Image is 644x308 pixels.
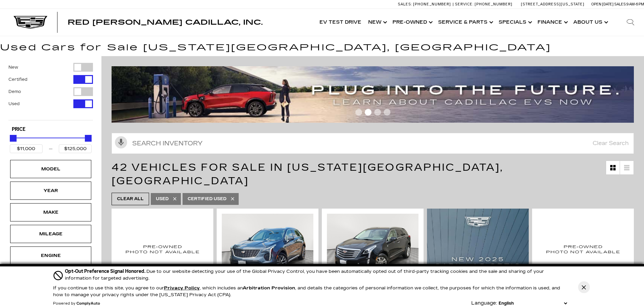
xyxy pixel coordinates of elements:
span: Open [DATE] [591,2,614,6]
label: Demo [8,88,21,95]
a: About Us [570,9,610,36]
div: Due to our website detecting your use of the Global Privacy Control, you have been automatically ... [65,268,569,282]
div: Powered by [53,302,100,306]
span: Opt-Out Preference Signal Honored . [65,268,146,274]
span: Sales: [614,2,626,6]
h5: Price [12,126,90,133]
span: Go to slide 3 [374,109,381,116]
span: [PHONE_NUMBER] [475,2,512,6]
span: [PHONE_NUMBER] [413,2,451,6]
div: YearYear [10,182,91,200]
a: Specials [495,9,534,36]
a: New [365,9,389,36]
a: Service & Parts [435,9,495,36]
img: 2019 Cadillac XT4 AWD Premium Luxury [222,214,313,282]
a: ComplyAuto [76,302,100,306]
div: Language: [471,301,497,306]
div: Model [34,165,68,173]
a: [STREET_ADDRESS][US_STATE] [521,2,585,6]
div: Engine [34,252,68,259]
strong: Arbitration Provision [243,285,295,291]
button: Close Button [578,281,590,293]
div: Minimum Price [10,135,17,142]
img: 2020 Cadillac XT4 Premium Luxury [117,214,208,284]
div: ModelModel [10,160,91,178]
div: EngineEngine [10,246,91,265]
span: Service: [455,2,474,6]
input: Maximum [59,144,92,153]
img: 2018 Cadillac XT5 Luxury AWD [327,214,419,282]
a: EV Test Drive [316,9,365,36]
div: MileageMileage [10,225,91,243]
a: Sales: [PHONE_NUMBER] [398,2,453,6]
div: MakeMake [10,203,91,221]
span: Clear All [117,195,144,203]
img: ev-blog-post-banners4 [112,66,639,123]
div: Year [34,187,68,194]
span: 9 AM-6 PM [626,2,644,6]
span: 42 Vehicles for Sale in [US_STATE][GEOGRAPHIC_DATA], [GEOGRAPHIC_DATA] [112,161,503,187]
svg: Click to toggle on voice search [115,136,127,148]
select: Language Select [497,300,569,307]
span: Go to slide 4 [384,109,390,116]
a: Privacy Policy [164,285,200,291]
span: Red [PERSON_NAME] Cadillac, Inc. [68,18,263,26]
div: Price [10,133,92,153]
div: Filter by Vehicle Type [8,63,93,120]
div: Make [34,209,68,216]
span: Go to slide 1 [355,109,362,116]
span: Certified Used [188,195,226,203]
input: Minimum [10,144,43,153]
label: New [8,64,18,71]
img: 2019 Cadillac XT4 AWD Premium Luxury [537,214,629,284]
a: Service: [PHONE_NUMBER] [453,2,514,6]
img: Cadillac Dark Logo with Cadillac White Text [14,16,47,29]
a: Pre-Owned [389,9,435,36]
div: Maximum Price [85,135,92,142]
input: Search Inventory [112,133,634,154]
label: Used [8,100,20,107]
div: Mileage [34,230,68,238]
span: Used [156,195,169,203]
label: Certified [8,76,27,83]
a: Finance [534,9,570,36]
span: Go to slide 2 [365,109,372,116]
a: Red [PERSON_NAME] Cadillac, Inc. [68,19,263,26]
span: Sales: [398,2,412,6]
p: If you continue to use this site, you agree to our , which includes an , and details the categori... [53,285,560,298]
